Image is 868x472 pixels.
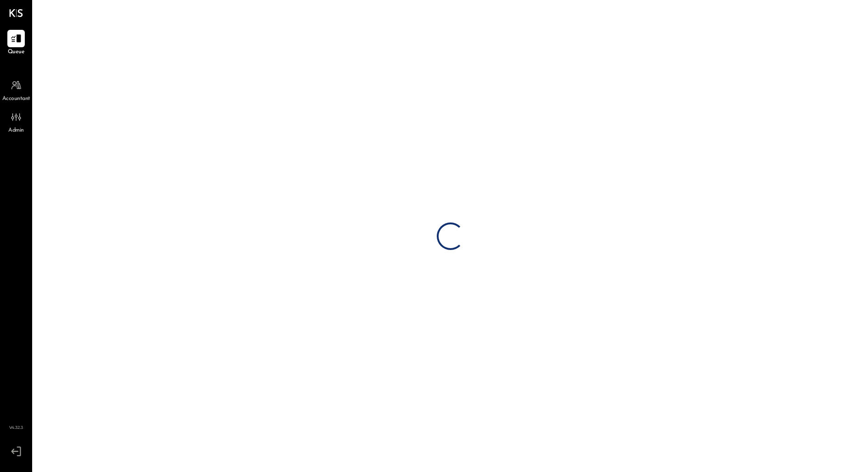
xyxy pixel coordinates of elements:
span: Queue [8,48,25,56]
span: Admin [8,127,24,135]
a: Accountant [0,77,32,103]
span: Accountant [2,95,30,103]
a: Admin [0,108,32,135]
a: Queue [0,30,32,56]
